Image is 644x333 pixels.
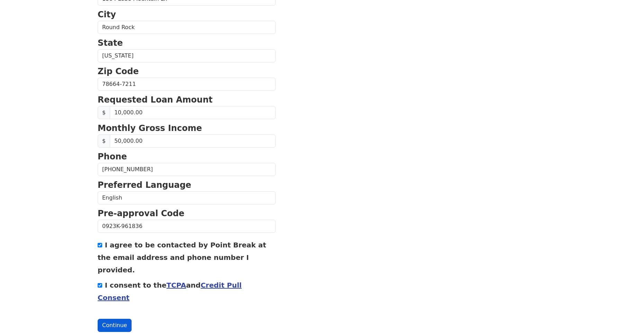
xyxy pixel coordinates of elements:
[110,106,276,119] input: Requested Loan Amount
[98,163,276,176] input: Phone
[98,134,110,148] span: $
[98,122,276,134] p: Monthly Gross Income
[98,220,276,233] input: Pre-approval Code
[98,209,185,218] strong: Pre-approval Code
[98,106,110,119] span: $
[98,180,191,190] strong: Preferred Language
[98,95,213,105] strong: Requested Loan Amount
[98,21,276,34] input: City
[98,319,132,332] button: Continue
[110,134,276,148] input: Monthly Gross Income
[98,152,127,161] strong: Phone
[98,38,123,48] strong: State
[167,281,186,289] a: TCPA
[98,10,116,19] strong: City
[98,67,139,76] strong: Zip Code
[98,241,266,274] label: I agree to be contacted by Point Break at the email address and phone number I provided.
[98,281,242,302] label: I consent to the and
[98,78,276,91] input: Zip Code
